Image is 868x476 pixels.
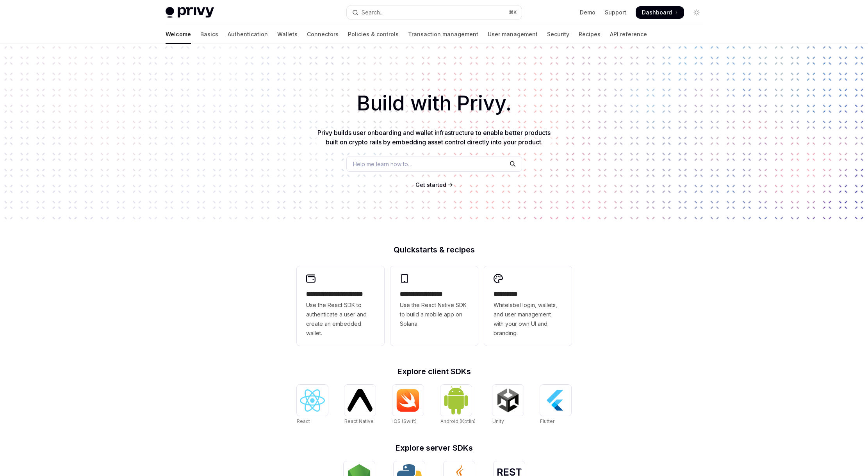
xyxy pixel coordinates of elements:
a: iOS (Swift)iOS (Swift) [392,385,424,425]
a: Basics [200,25,218,44]
img: Flutter [543,388,568,413]
h2: Quickstarts & recipes [297,246,572,254]
img: React Native [348,389,373,411]
button: Toggle dark mode [690,6,703,19]
a: Support [605,9,626,16]
h2: Explore server SDKs [297,444,572,452]
a: Security [547,25,569,44]
span: Get started [415,181,446,188]
a: **** *****Whitelabel login, wallets, and user management with your own UI and branding. [484,266,572,346]
a: Welcome [166,25,191,44]
a: Recipes [579,25,601,44]
a: Android (Kotlin)Android (Kotlin) [440,385,476,425]
a: Get started [415,181,446,189]
a: Policies & controls [348,25,399,44]
span: Privy builds user onboarding and wallet infrastructure to enable better products built on crypto ... [317,129,551,146]
img: light logo [166,7,214,18]
a: React NativeReact Native [344,385,376,425]
span: Dashboard [642,9,672,16]
span: Help me learn how to… [353,160,412,168]
a: FlutterFlutter [540,385,571,425]
span: iOS (Swift) [392,418,417,424]
span: Use the React Native SDK to build a mobile app on Solana. [400,300,469,329]
span: Whitelabel login, wallets, and user management with your own UI and branding. [494,300,562,338]
span: Unity [492,418,504,424]
a: User management [488,25,538,44]
a: **** **** **** ***Use the React Native SDK to build a mobile app on Solana. [390,266,478,346]
a: Dashboard [636,6,684,19]
a: Authentication [228,25,268,44]
a: Connectors [307,25,339,44]
span: Flutter [540,418,554,424]
button: Open search [347,5,522,20]
a: ReactReact [297,385,328,425]
img: Unity [495,388,520,413]
div: Search... [362,8,383,17]
h1: Build with Privy. [12,88,856,119]
img: React [300,389,325,412]
img: iOS (Swift) [396,389,421,412]
a: Demo [580,9,595,16]
span: ⌘ K [509,9,517,16]
a: Transaction management [408,25,478,44]
span: React Native [344,418,374,424]
span: Use the React SDK to authenticate a user and create an embedded wallet. [306,300,375,338]
a: API reference [610,25,647,44]
img: Android (Kotlin) [444,385,469,415]
h2: Explore client SDKs [297,368,572,375]
a: Wallets [277,25,298,44]
span: React [297,418,310,424]
span: Android (Kotlin) [440,418,476,424]
a: UnityUnity [492,385,524,425]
